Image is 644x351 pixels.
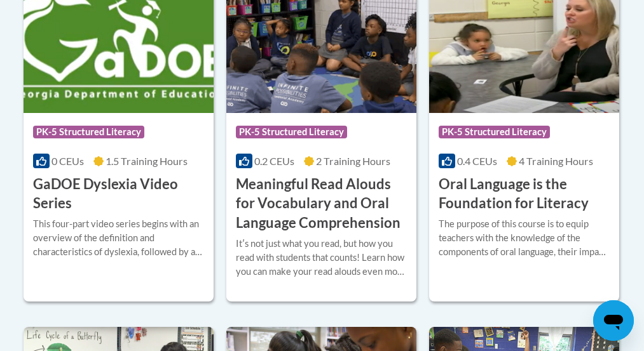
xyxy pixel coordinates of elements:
[51,155,84,167] span: 0 CEUs
[254,155,294,167] span: 0.2 CEUs
[106,155,188,167] span: 1.5 Training Hours
[457,155,497,167] span: 0.4 CEUs
[439,175,610,214] h3: Oral Language is the Foundation for Literacy
[439,217,610,259] div: The purpose of this course is to equip teachers with the knowledge of the components of oral lang...
[33,175,204,214] h3: GaDOE Dyslexia Video Series
[236,126,347,138] span: PK-5 Structured Literacy
[316,155,390,167] span: 2 Training Hours
[33,126,144,138] span: PK-5 Structured Literacy
[33,217,204,259] div: This four-part video series begins with an overview of the definition and characteristics of dysl...
[593,300,634,341] iframe: Button to launch messaging window
[236,237,407,279] div: Itʹs not just what you read, but how you read with students that counts! Learn how you can make y...
[236,175,407,233] h3: Meaningful Read Alouds for Vocabulary and Oral Language Comprehension
[439,126,550,138] span: PK-5 Structured Literacy
[519,155,593,167] span: 4 Training Hours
